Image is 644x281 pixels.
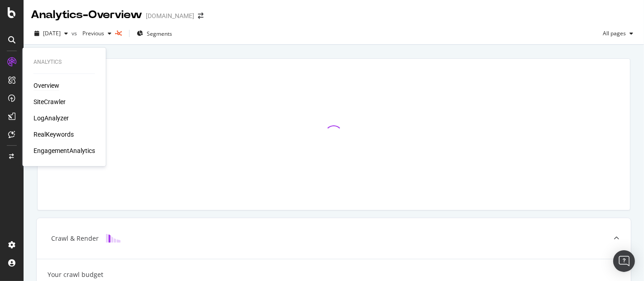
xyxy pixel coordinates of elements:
[34,146,95,155] a: EngagementAnalytics
[34,58,95,66] div: Analytics
[48,270,103,279] div: Your crawl budget
[599,29,626,37] span: All pages
[43,29,61,37] span: 2025 Sep. 8th
[198,13,203,19] div: arrow-right-arrow-left
[106,234,120,243] img: block-icon
[34,114,69,123] a: LogAnalyzer
[146,11,194,20] div: [DOMAIN_NAME]
[133,26,176,41] button: Segments
[34,81,59,90] a: Overview
[31,7,142,23] div: Analytics - Overview
[613,250,635,272] div: Open Intercom Messenger
[79,26,115,41] button: Previous
[34,130,74,139] a: RealKeywords
[51,234,99,243] div: Crawl & Render
[34,97,66,106] a: SiteCrawler
[147,30,172,38] span: Segments
[72,29,79,37] span: vs
[31,26,72,41] button: [DATE]
[599,26,637,41] button: All pages
[79,29,104,37] span: Previous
